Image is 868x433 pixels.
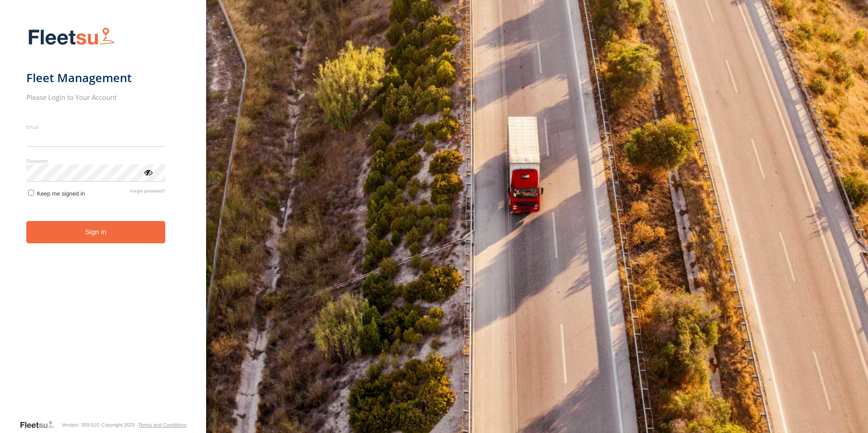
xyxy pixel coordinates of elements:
h1: Fleet Management [26,70,166,85]
a: Visit our Website [20,420,61,429]
label: Password [26,157,166,164]
form: main [26,22,180,419]
label: Email [26,123,166,130]
input: Keep me signed in [28,190,34,196]
a: Forgot password? [130,188,165,197]
h2: Please Login to Your Account [26,93,166,102]
span: Keep me signed in [37,190,85,197]
div: ViewPassword [143,167,153,177]
div: © Copyright 2025 - [96,422,187,428]
img: Fleetsu [26,25,117,49]
button: Sign in [26,221,166,243]
div: Version: 309.01 [61,422,96,428]
a: Terms and Conditions [138,422,186,428]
